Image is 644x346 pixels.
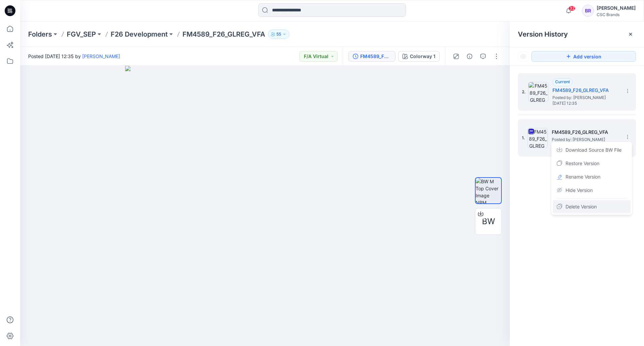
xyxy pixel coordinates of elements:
a: FGV_SEP [67,30,96,39]
span: Rename Version [566,173,600,181]
span: Hide Version [566,186,593,194]
img: FM4589_F26_GLREG_VFA [528,82,548,102]
div: [PERSON_NAME] [597,4,636,12]
button: Details [464,51,475,62]
span: Delete Version [566,203,597,211]
button: 55 [268,30,289,39]
span: 32 [568,6,576,11]
img: eyJhbGciOiJIUzI1NiIsImtpZCI6IjAiLCJzbHQiOiJzZXMiLCJ0eXAiOiJKV1QifQ.eyJkYXRhIjp7InR5cGUiOiJzdG9yYW... [125,66,405,346]
button: Show Hidden Versions [518,51,529,62]
span: BW [482,215,495,228]
h5: FM4589_F26_GLREG_VFA [552,86,620,94]
span: Posted by: Bapu Ramachandra [552,136,619,143]
h5: FM4589_F26_GLREG_VFA [552,128,619,136]
a: [PERSON_NAME] [82,53,120,59]
span: Download Source BW File [566,146,622,154]
p: 55 [276,31,281,38]
span: 2. [522,89,526,95]
div: BR [582,5,594,17]
img: FM4589_F26_GLREG_VFA [528,128,548,148]
span: Version History [518,30,568,38]
div: FM4589_F26_GLREG_VFA [360,53,391,60]
img: BW M Top Cover Image NRM [476,178,501,203]
span: Posted by: Bapu Ramachandra [552,94,620,101]
span: Current [555,79,570,84]
button: FM4589_F26_GLREG_VFA [348,51,395,62]
span: Restore Version [566,159,599,167]
div: Colorway 1 [410,53,435,60]
button: Colorway 1 [398,51,440,62]
p: FM4589_F26_GLREG_VFA [182,30,265,39]
a: Folders [28,30,52,39]
button: Close [628,32,633,37]
a: F26 Development [111,30,168,39]
div: CSC Brands [597,12,636,17]
span: Posted [DATE] 12:35 by [28,53,120,60]
button: Add version [531,51,636,62]
span: 1. [522,135,525,141]
span: [DATE] 12:35 [552,101,620,106]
